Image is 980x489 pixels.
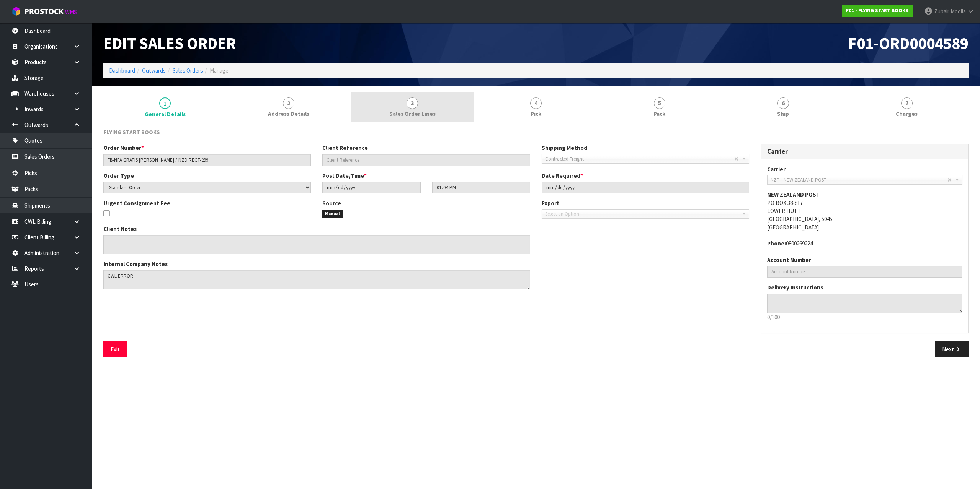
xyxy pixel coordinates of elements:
label: Order Type [103,172,134,180]
label: Urgent Consignment Fee [103,199,170,207]
span: 1 [159,97,171,109]
span: General Details [103,122,969,364]
label: Export [542,199,559,207]
span: Contracted Freight [545,154,734,164]
strong: NEW ZEALAND POST [767,191,820,198]
span: Sales Order Lines [389,110,436,118]
a: Outwards [142,67,166,74]
address: PO BOX 38-817 LOWER HUTT [GEOGRAPHIC_DATA], 5045 [GEOGRAPHIC_DATA] [767,190,963,231]
label: Account Number [767,256,811,264]
label: Carrier [767,165,786,173]
label: Post Date/Time [322,172,367,180]
span: Edit Sales Order [103,33,236,54]
span: FLYING START BOOKS [103,128,160,136]
span: 2 [283,97,294,109]
input: Client Reference [322,154,530,166]
span: General Details [145,110,186,118]
h3: Carrier [767,148,963,155]
a: Dashboard [109,67,135,74]
span: Manual [322,210,343,218]
label: Internal Company Notes [103,260,168,268]
span: Zubair [934,8,949,15]
label: Order Number [103,144,144,152]
span: 5 [654,97,665,109]
label: Delivery Instructions [767,283,823,291]
small: WMS [65,8,77,16]
input: Account Number [767,266,963,278]
label: Date Required [542,172,583,180]
p: 0/100 [767,313,963,321]
button: Exit [103,341,127,357]
strong: phone [767,240,786,247]
span: ProStock [24,6,64,16]
label: Source [322,199,341,207]
span: Ship [777,110,789,118]
span: 3 [407,97,418,109]
span: Charges [896,110,918,118]
label: Client Reference [322,144,368,152]
span: F01-ORD0004589 [848,33,969,54]
input: Order Number [103,154,311,166]
address: 0800269224 [767,239,963,247]
span: Select an Option [545,210,739,219]
a: Sales Orders [173,67,203,74]
label: Shipping Method [542,144,587,152]
strong: F01 - FLYING START BOOKS [846,7,908,14]
span: NZP - NEW ZEALAND POST [771,175,948,185]
span: 6 [777,97,789,109]
button: Next [935,341,969,357]
span: Manage [210,67,229,74]
span: Pick [531,110,541,118]
a: F01 - FLYING START BOOKS [842,5,913,17]
span: 4 [530,97,542,109]
span: 7 [901,97,913,109]
label: Client Notes [103,225,137,233]
img: cube-alt.png [11,6,21,16]
span: Pack [653,110,665,118]
span: Moolla [951,8,966,15]
span: Address Details [268,110,309,118]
